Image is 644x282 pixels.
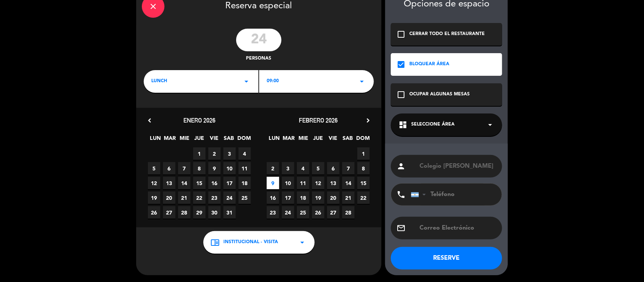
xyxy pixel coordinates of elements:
[297,206,309,219] span: 25
[183,116,215,124] span: enero 2026
[148,162,160,175] span: 5
[224,239,278,246] span: INSTITUCIONAL - VISITA
[149,2,158,11] i: close
[246,55,272,63] span: personas
[148,192,160,204] span: 19
[342,162,355,175] span: 7
[282,192,294,204] span: 17
[146,116,154,124] i: chevron_left
[409,61,449,68] div: BLOQUEAR ÁREA
[327,192,340,204] span: 20
[193,206,206,219] span: 29
[327,206,340,219] span: 27
[267,162,279,175] span: 2
[297,192,309,204] span: 18
[163,177,175,189] span: 13
[357,162,370,175] span: 8
[357,192,370,204] span: 22
[312,134,324,146] span: JUE
[411,121,455,129] span: Seleccione Área
[267,78,279,85] span: 09:00
[312,177,324,189] span: 12
[409,91,470,98] div: OCUPAR ALGUNAS MESAS
[397,190,406,199] i: phone
[411,184,429,205] div: Argentina: +54
[282,177,294,189] span: 10
[164,134,176,146] span: MAR
[327,134,339,146] span: VIE
[208,177,221,189] span: 16
[223,177,236,189] span: 17
[327,162,340,175] span: 6
[223,147,236,160] span: 3
[312,192,324,204] span: 19
[242,77,251,86] i: arrow_drop_down
[312,162,324,175] span: 5
[397,162,406,171] i: person
[486,120,495,129] i: arrow_drop_down
[397,30,406,39] i: check_box_outline_blank
[193,147,206,160] span: 1
[398,120,407,129] i: dashboard
[149,134,161,146] span: LUN
[163,192,175,204] span: 20
[148,206,160,219] span: 26
[208,206,221,219] span: 30
[297,162,309,175] span: 4
[356,134,369,146] span: DOM
[193,192,206,204] span: 22
[238,162,251,175] span: 11
[267,206,279,219] span: 23
[193,177,206,189] span: 15
[283,134,295,146] span: MAR
[208,147,221,160] span: 2
[267,192,279,204] span: 16
[298,238,307,247] i: arrow_drop_down
[178,162,191,175] span: 7
[282,206,294,219] span: 24
[208,192,221,204] span: 23
[411,184,494,205] input: Teléfono
[312,206,324,219] span: 26
[237,134,250,146] span: DOM
[178,206,191,219] span: 28
[238,147,251,160] span: 4
[238,192,251,204] span: 25
[282,162,294,175] span: 3
[178,177,191,189] span: 14
[409,31,485,38] div: CERRAR TODO EL RESTAURANTE
[193,162,206,175] span: 8
[327,177,340,189] span: 13
[364,116,372,124] i: chevron_right
[223,206,236,219] span: 31
[342,177,355,189] span: 14
[163,206,175,219] span: 27
[397,90,406,99] i: check_box_outline_blank
[391,247,502,270] button: RESERVE
[341,134,354,146] span: SAB
[397,224,406,233] i: email
[223,134,235,146] span: SAB
[178,134,191,146] span: MIE
[299,116,338,124] span: febrero 2026
[397,60,406,69] i: check_box
[163,162,175,175] span: 6
[193,134,206,146] span: JUE
[342,206,355,219] span: 28
[267,177,279,189] span: 9
[357,177,370,189] span: 15
[238,177,251,189] span: 18
[297,177,309,189] span: 11
[211,238,220,247] i: chrome_reader_mode
[236,29,281,51] input: 0
[419,223,496,233] input: Correo Electrónico
[357,77,366,86] i: arrow_drop_down
[208,134,220,146] span: VIE
[178,192,191,204] span: 21
[223,162,236,175] span: 10
[151,78,167,85] span: LUNCH
[223,192,236,204] span: 24
[419,161,496,172] input: Nombre
[268,134,280,146] span: LUN
[342,192,355,204] span: 21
